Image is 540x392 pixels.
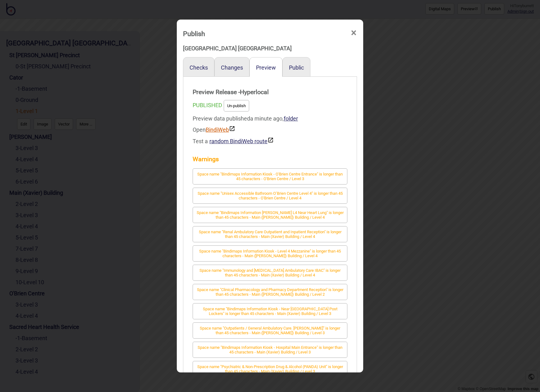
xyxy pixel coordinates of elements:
[193,348,347,355] a: Space name "Bindimaps Information Kiosk - Hospital Main Entrance" is longer than 45 characters - ...
[268,137,274,143] img: preview
[193,113,347,147] div: Preview data published a minute ago
[193,102,222,108] span: PUBLISHED
[193,342,347,358] button: Space name "Bindimaps Information Kiosk - Hospital Main Entrance" is longer than 45 characters - ...
[256,64,276,71] button: Preview
[284,115,298,122] a: folder
[206,126,235,133] a: BindiWeb
[193,329,347,335] a: Space name "Outpatients / General Ambulatory Care. [PERSON_NAME]" is longer than 45 characters - ...
[193,153,347,166] strong: Warnings
[193,168,347,185] button: Space name "Bindimaps Information Kiosk - O'Brien Centre Entrance" is longer than 45 characters -...
[193,367,347,374] a: Space name "Psychiatric & Non-Prescription Drug & Alcohol (PANDA) Unit" is longer than 45 charact...
[193,188,347,204] button: Space name "Unisex Accessible Bathroom O’Brien Centre Level 4" is longer than 45 characters - O'B...
[229,125,235,132] img: preview
[183,27,205,40] div: Publish
[183,43,357,54] div: [GEOGRAPHIC_DATA] [GEOGRAPHIC_DATA]
[193,290,347,297] a: Space name "Clinical Pharmacology and Pharmacy Department Reception" is longer than 45 characters...
[193,226,347,242] button: Space name "Renal Ambulatory Care Outpatient and Inpatient Reception" is longer than 45 character...
[193,303,347,319] button: Space name "Bindimaps Information Kiosk - Near [GEOGRAPHIC_DATA] Post Lockers" is longer than 45 ...
[193,86,347,98] strong: Preview Release - Hyperlocal
[193,135,347,147] div: Test a
[193,284,347,300] button: Space name "Clinical Pharmacology and Pharmacy Department Reception" is longer than 45 characters...
[193,252,347,258] a: Space name "Bindimaps Information Kiosk - Level 4 Mezzanine" is longer than 45 characters - Main ...
[221,64,243,71] button: Changes
[193,207,347,223] button: Space name "Bindimaps Information [PERSON_NAME] L4 Near Heart Lung" is longer than 45 characters ...
[193,213,347,220] a: Space name "Bindimaps Information [PERSON_NAME] L4 Near Heart Lung" is longer than 45 characters ...
[193,361,347,377] button: Space name "Psychiatric & Non-Prescription Drug & Alcohol (PANDA) Unit" is longer than 45 charact...
[193,175,347,181] a: Space name "Bindimaps Information Kiosk - O'Brien Centre Entrance" is longer than 45 characters -...
[209,137,274,144] button: random BindiWeb route
[193,322,347,339] button: Space name "Outpatients / General Ambulatory Care. [PERSON_NAME]" is longer than 45 characters - ...
[190,64,208,71] button: Checks
[193,245,347,262] button: Space name "Bindimaps Information Kiosk - Level 4 Mezzanine" is longer than 45 characters - Main ...
[193,265,347,281] button: Space name "Immunology and [MEDICAL_DATA] Ambulatory Care IBAC" is longer than 45 characters - Ma...
[350,23,357,43] span: ×
[193,310,347,316] a: Space name "Bindimaps Information Kiosk - Near [GEOGRAPHIC_DATA] Post Lockers" is longer than 45 ...
[193,194,347,201] a: Space name "Unisex Accessible Bathroom O’Brien Centre Level 4" is longer than 45 characters - O'B...
[193,233,347,239] a: Space name "Renal Ambulatory Care Outpatient and Inpatient Reception" is longer than 45 character...
[193,271,347,278] a: Space name "Immunology and [MEDICAL_DATA] Ambulatory Care IBAC" is longer than 45 characters - Ma...
[282,115,298,122] span: ,
[193,124,347,135] div: Open
[289,64,304,71] button: Public
[224,100,249,112] button: Un-publish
